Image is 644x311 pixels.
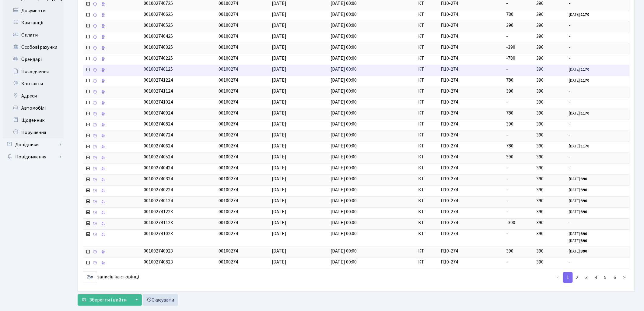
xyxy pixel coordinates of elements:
[441,99,502,106] span: П10-274
[569,12,590,17] small: [DATE]:
[506,259,508,265] span: -
[331,99,357,105] span: [DATE] 00:00
[219,66,238,72] span: 00100274
[506,99,508,105] span: -
[3,90,64,102] a: Адреси
[144,186,173,193] span: 001002740224
[3,102,64,114] a: Автомобілі
[331,219,357,226] span: [DATE] 00:00
[506,143,514,149] span: 780
[536,197,544,204] span: 390
[441,143,502,150] span: П10-274
[536,208,544,215] span: 390
[581,238,587,244] b: 390
[506,66,508,72] span: -
[441,33,502,40] span: П10-274
[569,164,627,171] span: -
[219,219,238,226] span: 00100274
[219,175,238,182] span: 00100274
[144,230,173,237] span: 001002741023
[331,88,357,94] span: [DATE] 00:00
[83,271,97,283] select: записів на сторінці
[144,11,173,18] span: 001002740625
[581,78,590,83] b: 1170
[418,154,436,161] span: КТ
[144,175,173,182] span: 001002740324
[331,22,357,29] span: [DATE] 00:00
[536,55,544,62] span: 390
[418,11,436,18] span: КТ
[272,154,286,160] span: [DATE]
[331,197,357,204] span: [DATE] 00:00
[536,44,544,51] span: 390
[506,197,508,204] span: -
[272,121,286,127] span: [DATE]
[3,126,64,139] a: Порушення
[331,77,357,83] span: [DATE] 00:00
[569,121,627,128] span: -
[441,154,502,161] span: П10-274
[331,55,357,62] span: [DATE] 00:00
[144,208,173,215] span: 001002741223
[536,259,544,265] span: 390
[441,230,502,237] span: П10-274
[441,175,502,182] span: П10-274
[3,151,64,163] a: Повідомлення
[506,219,516,226] span: -390
[569,143,590,149] small: [DATE]:
[272,88,286,94] span: [DATE]
[3,5,64,17] a: Документи
[272,143,286,149] span: [DATE]
[219,22,238,29] span: 00100274
[536,175,544,182] span: 390
[536,230,544,237] span: 390
[581,176,587,182] b: 390
[581,249,587,254] b: 390
[569,238,587,244] small: [DATE]:
[569,55,627,62] span: -
[143,294,178,306] a: Скасувати
[219,248,238,254] span: 00100274
[569,219,627,226] span: -
[536,248,544,254] span: 390
[144,219,173,226] span: 001002741123
[219,132,238,138] span: 00100274
[3,139,64,151] a: Довідники
[581,12,590,17] b: 1170
[506,33,508,40] span: -
[418,110,436,117] span: КТ
[506,230,508,237] span: -
[219,110,238,116] span: 00100274
[506,175,508,182] span: -
[272,66,286,72] span: [DATE]
[331,230,357,237] span: [DATE] 00:00
[591,272,601,283] a: 4
[506,22,514,29] span: 390
[331,121,357,127] span: [DATE] 00:00
[418,175,436,182] span: КТ
[536,186,544,193] span: 390
[331,186,357,193] span: [DATE] 00:00
[441,55,502,62] span: П10-274
[569,259,627,266] span: -
[569,22,627,29] span: -
[441,22,502,29] span: П10-274
[441,66,502,73] span: П10-274
[569,67,590,72] small: [DATE]:
[569,198,587,204] small: [DATE]:
[506,154,514,160] span: 390
[331,132,357,138] span: [DATE] 00:00
[418,186,436,193] span: КТ
[144,99,173,105] span: 001002741024
[219,44,238,51] span: 00100274
[418,164,436,171] span: КТ
[144,259,173,265] span: 001002740823
[219,121,238,127] span: 00100274
[536,66,544,72] span: 390
[272,208,286,215] span: [DATE]
[144,88,173,94] span: 001002741124
[506,44,516,51] span: -390
[418,66,436,73] span: КТ
[272,33,286,40] span: [DATE]
[506,121,514,127] span: 390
